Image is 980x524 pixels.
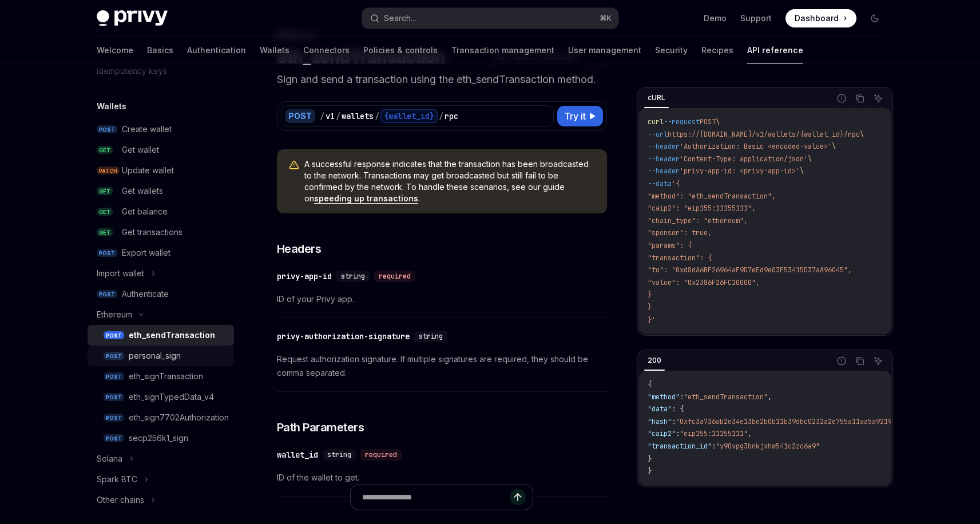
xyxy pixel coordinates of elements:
[88,140,234,160] a: GETGet wallet
[852,354,867,368] button: Copy the contents from the code block
[88,407,234,428] a: POSTeth_sign7702Authorization
[672,417,676,426] span: :
[104,434,124,443] span: POST
[655,37,688,64] a: Security
[304,158,596,204] span: A successful response indicates that the transaction has been broadcasted to the network. Transac...
[384,11,416,25] div: Search...
[700,117,716,126] span: POST
[716,442,820,451] span: "y90vpg3bnkjxhw541c2zc6a9"
[260,37,289,64] a: Wallets
[97,493,144,507] div: Other chains
[122,164,174,177] div: Update wallet
[277,292,607,306] span: ID of your Privy app.
[871,91,886,106] button: Ask AI
[129,349,181,363] div: personal_sign
[648,192,776,201] span: "method": "eth_sendTransaction",
[277,449,318,461] div: wallet_id
[97,267,144,280] div: Import wallet
[648,130,668,139] span: --url
[648,265,852,275] span: "to": "0xd8dA6BF26964aF9D7eEd9e03E53415D37aA96045",
[122,122,172,136] div: Create wallet
[680,429,748,438] span: "eip155:11155111"
[97,308,132,321] div: Ethereum
[277,352,607,380] span: Request authorization signature. If multiple signatures are required, they should be comma separa...
[648,117,664,126] span: curl
[97,208,113,216] span: GET
[129,328,215,342] div: eth_sendTransaction
[97,125,117,134] span: POST
[451,37,554,64] a: Transaction management
[648,404,672,414] span: "data"
[88,366,234,387] a: POSTeth_signTransaction
[360,449,402,461] div: required
[362,8,618,29] button: Search...⌘K
[712,442,716,451] span: :
[648,142,680,151] span: --header
[97,473,137,486] div: Spark BTC
[288,160,300,171] svg: Warning
[104,352,124,360] span: POST
[104,331,124,340] span: POST
[648,204,756,213] span: "caip2": "eip155:11155111",
[871,354,886,368] button: Ask AI
[648,454,652,463] span: }
[380,109,438,123] div: {wallet_id}
[147,37,173,64] a: Basics
[187,37,246,64] a: Authentication
[88,119,234,140] a: POSTCreate wallet
[439,110,443,122] div: /
[88,201,234,222] a: GETGet balance
[832,142,836,151] span: \
[648,166,680,176] span: --header
[97,10,168,26] img: dark logo
[88,284,234,304] a: POSTAuthenticate
[664,117,700,126] span: --request
[648,442,712,451] span: "transaction_id"
[795,13,839,24] span: Dashboard
[336,110,340,122] div: /
[557,106,603,126] button: Try it
[648,380,652,389] span: {
[866,9,884,27] button: Toggle dark mode
[97,452,122,466] div: Solana
[375,110,379,122] div: /
[834,354,849,368] button: Report incorrect code
[680,142,832,151] span: 'Authorization: Basic <encoded-value>'
[277,72,607,88] p: Sign and send a transaction using the eth_sendTransaction method.
[672,179,680,188] span: '{
[748,429,752,438] span: ,
[88,160,234,181] a: PATCHUpdate wallet
[648,241,692,250] span: "params": {
[680,392,684,402] span: :
[445,110,458,122] div: rpc
[747,37,803,64] a: API reference
[97,100,126,113] h5: Wallets
[88,346,234,366] a: POSTpersonal_sign
[672,404,684,414] span: : {
[684,392,768,402] span: "eth_sendTransaction"
[852,91,867,106] button: Copy the contents from the code block
[648,315,656,324] span: }'
[104,372,124,381] span: POST
[676,417,948,426] span: "0xfc3a736ab2e34e13be2b0b11b39dbc0232a2e755a11aa5a9219890d3b2c6c7d8"
[716,117,720,126] span: \
[510,489,526,505] button: Send message
[860,130,864,139] span: \
[676,429,680,438] span: :
[97,37,133,64] a: Welcome
[648,216,748,225] span: "chain_type": "ethereum",
[320,110,324,122] div: /
[104,393,124,402] span: POST
[129,370,203,383] div: eth_signTransaction
[668,130,860,139] span: https://[DOMAIN_NAME]/v1/wallets/{wallet_id}/rpc
[648,278,760,287] span: "value": "0x2386F26FC10000",
[129,431,188,445] div: secp256k1_sign
[88,325,234,346] a: POSTeth_sendTransaction
[277,271,332,282] div: privy-app-id
[97,166,120,175] span: PATCH
[600,14,612,23] span: ⌘ K
[648,303,652,312] span: }
[122,225,182,239] div: Get transactions
[363,37,438,64] a: Policies & controls
[644,91,669,105] div: cURL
